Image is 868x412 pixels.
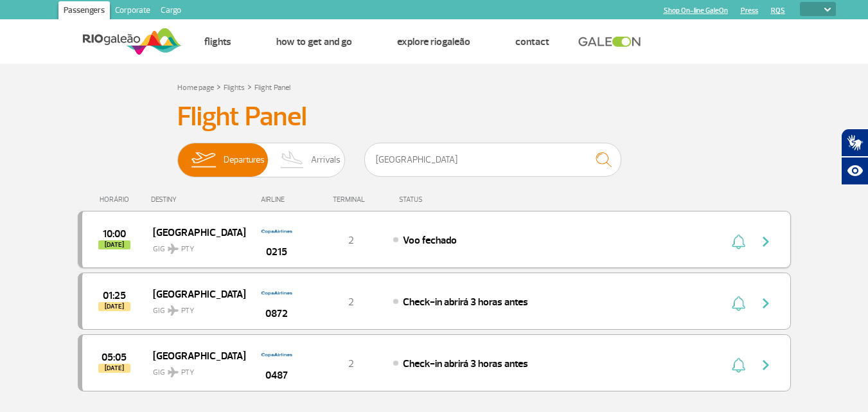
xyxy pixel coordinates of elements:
h3: Flight Panel [177,101,691,133]
span: Departures [224,143,265,177]
span: 2 [348,234,354,247]
img: destiny_airplane.svg [168,305,179,316]
span: 0487 [265,368,288,383]
a: Corporate [110,1,155,22]
div: DESTINY [151,195,245,204]
span: PTY [181,305,194,317]
span: [DATE] [98,240,130,249]
span: 0215 [266,244,287,260]
a: > [247,79,252,94]
span: 0872 [265,306,288,321]
span: Check-in abrirá 3 horas antes [403,296,528,309]
span: 2025-09-25 10:00:00 [103,229,126,238]
a: Home page [177,83,214,93]
span: 2 [348,357,354,370]
a: Flight Panel [254,83,290,93]
span: [DATE] [98,302,130,311]
span: Arrivals [311,143,341,177]
span: [GEOGRAPHIC_DATA] [153,224,235,240]
img: seta-direita-painel-voo.svg [758,234,774,249]
a: RQS [771,6,785,15]
img: seta-direita-painel-voo.svg [758,357,774,373]
a: Contact [515,35,549,48]
span: GIG [153,360,235,379]
a: Shop On-line GaleOn [664,6,728,15]
span: PTY [181,367,194,379]
a: How to get and go [276,35,352,48]
span: Voo fechado [403,234,457,247]
div: STATUS [393,195,497,204]
img: slider-embarque [183,143,224,177]
button: Abrir tradutor de língua de sinais. [841,129,868,157]
img: seta-direita-painel-voo.svg [758,296,774,311]
span: [GEOGRAPHIC_DATA] [153,285,235,302]
a: Press [741,6,758,15]
span: [GEOGRAPHIC_DATA] [153,347,235,364]
img: destiny_airplane.svg [168,367,179,377]
a: Cargo [155,1,186,22]
a: Flights [204,35,231,48]
a: Explore RIOgaleão [397,35,470,48]
div: HORÁRIO [82,195,152,204]
span: GIG [153,298,235,317]
span: 2025-09-26 05:05:00 [102,353,127,362]
img: sino-painel-voo.svg [732,357,745,373]
img: sino-painel-voo.svg [732,234,745,249]
div: TERMINAL [309,195,393,204]
span: GIG [153,237,235,255]
span: PTY [181,244,194,255]
img: slider-desembarque [274,143,312,177]
input: Flight, city or airline [364,143,621,177]
div: AIRLINE [245,195,309,204]
span: 2025-09-26 01:25:00 [103,291,126,300]
a: Passengers [58,1,110,22]
button: Abrir recursos assistivos. [841,157,868,185]
img: sino-painel-voo.svg [732,296,745,311]
span: 2 [348,296,354,309]
img: destiny_airplane.svg [168,244,179,254]
a: > [217,79,221,94]
a: Flights [224,83,245,93]
span: [DATE] [98,364,130,373]
span: Check-in abrirá 3 horas antes [403,357,528,370]
div: Plugin de acessibilidade da Hand Talk. [841,129,868,185]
